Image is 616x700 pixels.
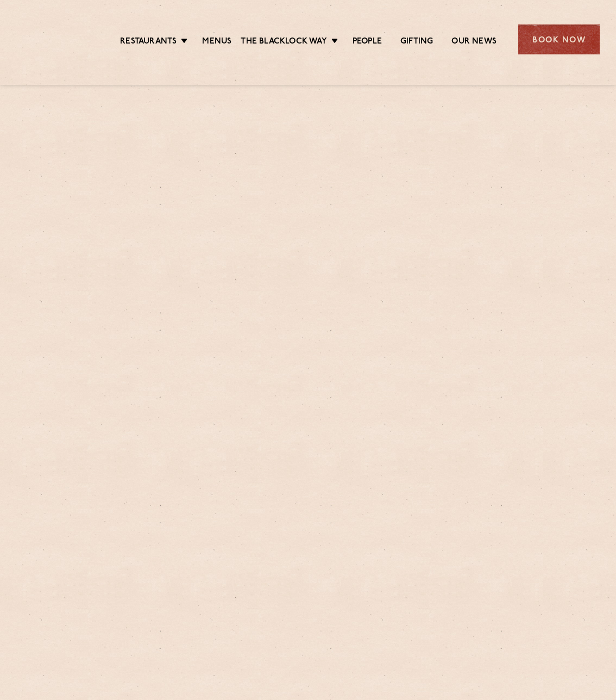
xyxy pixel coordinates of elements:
a: People [353,36,382,48]
a: Menus [202,36,231,48]
a: Our News [451,36,496,48]
div: Book Now [518,24,600,54]
a: Restaurants [120,36,177,48]
a: Gifting [400,36,433,48]
img: svg%3E [16,10,104,69]
a: The Blacklock Way [241,36,326,48]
